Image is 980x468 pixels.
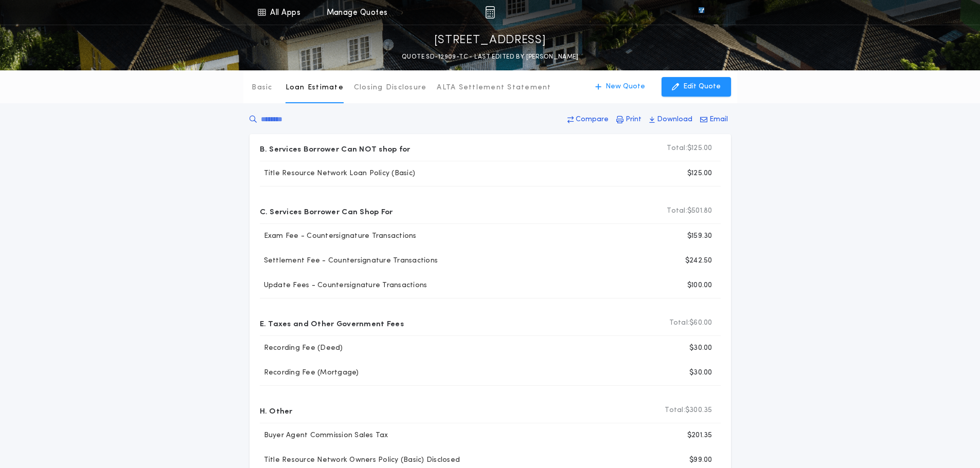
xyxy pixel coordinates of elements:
p: $501.80 [667,206,712,216]
button: New Quote [585,77,655,97]
p: B. Services Borrower Can NOT shop for [260,140,411,157]
img: img [485,6,495,18]
p: E. Taxes and Other Government Fees [260,315,404,331]
p: $99.00 [689,455,712,465]
p: C. Services Borrower Can Shop For [260,203,393,219]
p: New Quote [605,82,645,92]
p: $201.35 [687,430,712,441]
b: Total: [669,318,690,328]
p: Buyer Agent Commission Sales Tax [260,430,388,441]
p: Email [709,115,728,125]
p: Recording Fee (Deed) [260,343,343,353]
p: Exam Fee - Countersignature Transactions [260,231,417,241]
p: $30.00 [689,343,712,353]
p: [STREET_ADDRESS] [434,32,546,49]
p: Basic [252,83,272,93]
p: $60.00 [669,318,712,328]
p: $300.35 [665,405,712,416]
p: Loan Estimate [286,83,344,93]
button: Edit Quote [662,77,731,97]
button: Compare [564,110,612,129]
p: Title Resource Network Loan Policy (Basic) [260,169,416,179]
p: QUOTE SD-12909-TC - LAST EDITED BY [PERSON_NAME] [402,52,578,62]
p: Update Fees - Countersignature Transactions [260,280,427,291]
b: Total: [667,206,687,216]
p: $242.50 [685,256,712,266]
button: Print [613,110,645,129]
p: ALTA Settlement Statement [437,83,551,93]
p: Print [626,115,642,125]
p: $100.00 [687,280,712,291]
img: vs-icon [680,7,723,17]
button: Email [697,110,731,129]
p: H. Other [260,402,293,419]
p: Settlement Fee - Countersignature Transactions [260,256,438,266]
p: Edit Quote [683,82,721,92]
p: Closing Disclosure [354,83,427,93]
b: Total: [667,143,687,154]
button: Download [646,110,696,129]
p: Download [657,115,692,125]
p: $30.00 [689,368,712,378]
p: $125.00 [667,143,712,154]
p: $125.00 [687,169,712,179]
b: Total: [665,405,685,416]
p: Compare [576,115,609,125]
p: Title Resource Network Owners Policy (Basic) Disclosed [260,455,460,465]
p: Recording Fee (Mortgage) [260,368,359,378]
p: $159.30 [687,231,712,241]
